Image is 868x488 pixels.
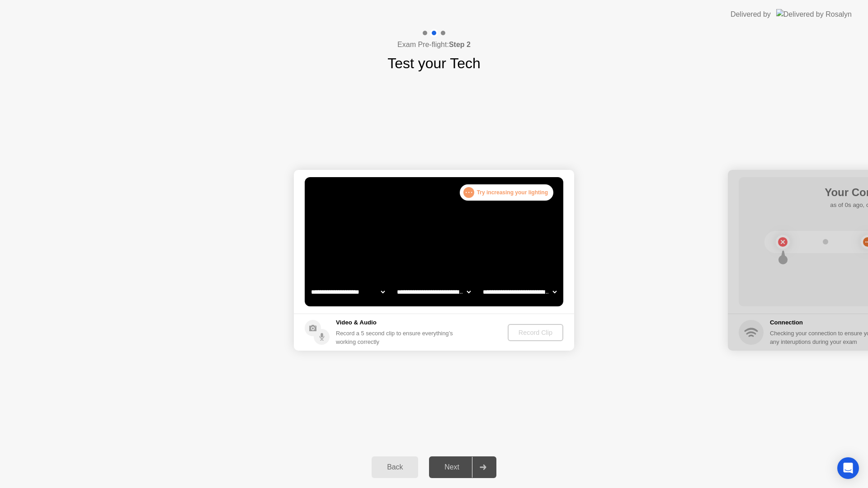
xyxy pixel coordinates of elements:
[372,456,418,478] button: Back
[309,283,387,301] select: Available cameras
[511,329,560,336] div: Record Clip
[837,457,859,479] div: Open Intercom Messenger
[374,463,415,471] div: Back
[395,283,472,301] select: Available speakers
[336,329,457,346] div: Record a 5 second clip to ensure everything’s working correctly
[463,187,474,198] div: . . .
[481,283,558,301] select: Available microphones
[731,9,771,20] div: Delivered by
[432,463,472,471] div: Next
[429,456,496,478] button: Next
[449,41,471,48] b: Step 2
[776,9,852,19] img: Delivered by Rosalyn
[387,52,481,74] h1: Test your Tech
[508,324,563,341] button: Record Clip
[336,318,457,327] h5: Video & Audio
[397,39,471,50] h4: Exam Pre-flight:
[460,184,553,201] div: Try increasing your lighting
